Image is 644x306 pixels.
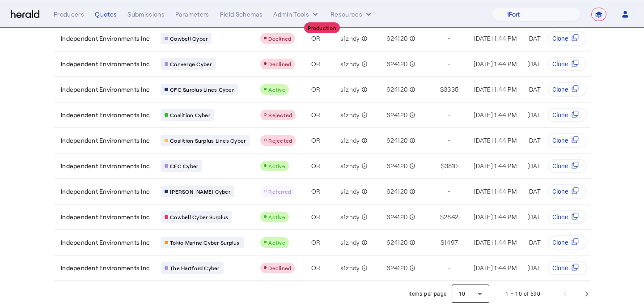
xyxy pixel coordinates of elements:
[548,82,587,97] button: Clone
[360,187,368,196] mat-icon: info_outline
[170,60,212,68] span: Converge Cyber
[360,263,368,272] mat-icon: info_outline
[311,136,321,145] span: OR
[448,59,450,68] span: -
[444,212,458,221] span: 2842
[311,238,321,247] span: OR
[220,10,263,19] div: Field Schemas
[441,238,444,247] span: $
[548,184,587,199] button: Clone
[548,108,587,122] button: Clone
[268,214,285,220] span: Active
[340,263,360,272] span: s1zhdy
[527,85,569,93] span: [DATE] 1:47 PM
[527,34,570,42] span: [DATE] 1:45 PM
[448,34,450,43] span: -
[386,85,408,94] span: 624120
[552,136,568,145] span: Clone
[407,85,415,94] mat-icon: info_outline
[340,187,360,196] span: s1zhdy
[175,10,209,19] div: Parameters
[448,263,450,272] span: -
[386,110,408,119] span: 624120
[268,35,291,42] span: Declined
[170,111,210,119] span: Coalition Cyber
[61,110,150,119] span: Independent Environments Inc
[552,263,568,272] span: Clone
[548,57,587,71] button: Clone
[448,187,450,196] span: -
[311,187,321,196] span: OR
[311,59,321,68] span: OR
[268,61,291,67] span: Declined
[61,187,150,196] span: Independent Environments Inc
[340,161,360,170] span: s1zhdy
[527,213,569,221] span: [DATE] 1:47 PM
[11,10,39,19] img: Herald Logo
[170,86,234,93] span: CFC Surplus Lines Cyber
[527,136,570,144] span: [DATE] 1:44 PM
[474,111,517,119] span: [DATE] 1:44 PM
[474,187,517,195] span: [DATE] 1:44 PM
[54,10,84,19] div: Producers
[268,188,291,195] span: Referred
[444,85,458,94] span: 3335
[407,238,415,247] mat-icon: info_outline
[304,22,340,33] div: Production
[386,187,408,196] span: 624120
[445,161,458,170] span: 3810
[407,34,415,43] mat-icon: info_outline
[548,235,587,250] button: Clone
[576,283,597,305] button: Next page
[527,60,570,68] span: [DATE] 1:45 PM
[407,136,415,145] mat-icon: info_outline
[340,110,360,119] span: s1zhdy
[340,59,360,68] span: s1zhdy
[407,187,415,196] mat-icon: info_outline
[360,59,368,68] mat-icon: info_outline
[474,213,517,221] span: [DATE] 1:44 PM
[340,212,360,221] span: s1zhdy
[340,85,360,94] span: s1zhdy
[268,112,292,118] span: Rejected
[407,110,415,119] mat-icon: info_outline
[407,161,415,170] mat-icon: info_outline
[95,10,117,19] div: Quotes
[340,136,360,145] span: s1zhdy
[170,188,230,195] span: [PERSON_NAME] Cyber
[61,34,150,43] span: Independent Environments Inc
[474,34,517,42] span: [DATE] 1:44 PM
[268,163,285,169] span: Active
[360,85,368,94] mat-icon: info_outline
[552,238,568,247] span: Clone
[61,238,150,247] span: Independent Environments Inc
[386,59,408,68] span: 624120
[552,110,568,119] span: Clone
[268,86,285,93] span: Active
[61,59,150,68] span: Independent Environments Inc
[548,133,587,148] button: Clone
[170,239,240,246] span: Tokio Marine Cyber Surplus
[440,85,444,94] span: $
[552,161,568,170] span: Clone
[127,10,165,19] div: Submissions
[61,161,150,170] span: Independent Environments Inc
[444,238,458,247] span: 1497
[407,212,415,221] mat-icon: info_outline
[474,238,517,246] span: [DATE] 1:44 PM
[386,161,408,170] span: 624120
[170,264,220,272] span: The Hartford Cyber
[61,136,150,145] span: Independent Environments Inc
[311,110,321,119] span: OR
[474,85,517,93] span: [DATE] 1:44 PM
[170,137,246,144] span: Coalition Surplus Lines Cyber
[474,136,517,144] span: [DATE] 1:44 PM
[441,161,445,170] span: $
[552,59,568,68] span: Clone
[552,85,568,94] span: Clone
[552,212,568,221] span: Clone
[408,289,448,298] div: Items per page:
[505,289,540,298] div: 1 – 10 of 590
[386,238,408,247] span: 624120
[527,162,570,170] span: [DATE] 1:45 PM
